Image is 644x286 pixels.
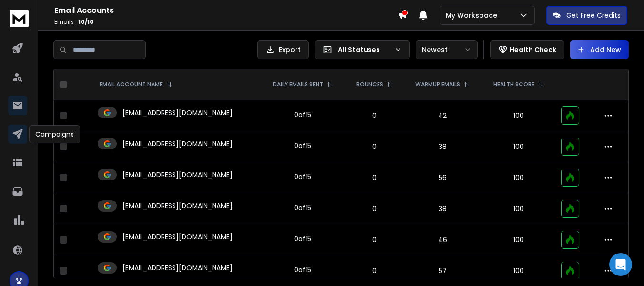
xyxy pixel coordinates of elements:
[415,81,460,88] p: WARMUP EMAILS
[351,111,398,120] p: 0
[416,40,478,59] button: Newest
[123,139,233,148] p: [EMAIL_ADDRESS][DOMAIN_NAME]
[403,131,481,162] td: 38
[351,173,398,182] p: 0
[403,100,481,131] td: 42
[351,266,398,275] p: 0
[257,40,309,59] button: Export
[570,40,629,59] button: Add New
[29,125,80,143] div: Campaigns
[493,81,534,88] p: HEALTH SCORE
[351,235,398,244] p: 0
[566,11,621,20] p: Get Free Credits
[123,108,233,117] p: [EMAIL_ADDRESS][DOMAIN_NAME]
[10,10,29,27] img: logo
[123,201,233,211] p: [EMAIL_ADDRESS][DOMAIN_NAME]
[403,193,481,224] td: 38
[356,81,383,88] p: BOUNCES
[446,11,501,20] p: My Workspace
[403,224,481,255] td: 46
[351,142,398,151] p: 0
[123,232,233,242] p: [EMAIL_ADDRESS][DOMAIN_NAME]
[481,162,555,193] td: 100
[100,81,172,88] div: EMAIL ACCOUNT NAME
[54,18,398,26] p: Emails :
[481,131,555,162] td: 100
[294,110,311,119] div: 0 of 15
[481,224,555,255] td: 100
[351,204,398,213] p: 0
[123,170,233,180] p: [EMAIL_ADDRESS][DOMAIN_NAME]
[294,172,311,181] div: 0 of 15
[510,45,556,54] p: Health Check
[546,6,627,25] button: Get Free Credits
[294,234,311,244] div: 0 of 15
[294,141,311,150] div: 0 of 15
[481,193,555,224] td: 100
[294,265,311,275] div: 0 of 15
[490,40,564,59] button: Health Check
[78,18,94,26] span: 10 / 10
[273,81,323,88] p: DAILY EMAILS SENT
[123,263,233,273] p: [EMAIL_ADDRESS][DOMAIN_NAME]
[338,45,390,54] p: All Statuses
[54,5,398,16] h1: Email Accounts
[403,162,481,193] td: 56
[481,100,555,131] td: 100
[294,203,311,212] div: 0 of 15
[609,253,632,276] div: Open Intercom Messenger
